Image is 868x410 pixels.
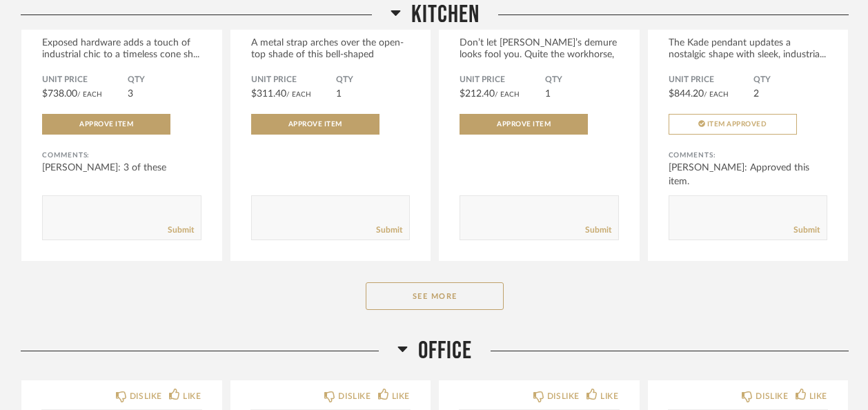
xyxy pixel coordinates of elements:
a: Submit [376,224,402,236]
div: DISLIKE [547,389,580,403]
span: / Each [286,91,311,98]
span: Approve Item [79,121,133,128]
span: QTY [753,75,827,86]
span: QTY [336,75,410,86]
div: DISLIKE [338,389,371,403]
div: [PERSON_NAME]: Approved this item. [669,161,828,188]
a: Submit [793,224,820,236]
div: The Kade pendant updates a nostalgic shape with sleek, industria... [669,37,828,61]
button: Approve Item [460,114,588,135]
span: Approve Item [497,121,551,128]
button: Approve Item [251,114,379,135]
div: [PERSON_NAME]: 3 of these [42,161,201,175]
div: DISLIKE [130,389,162,403]
a: Submit [168,224,194,236]
span: Unit Price [669,75,754,86]
button: See More [366,282,504,310]
div: LIKE [392,389,410,403]
a: Submit [585,224,611,236]
div: Comments: [669,148,828,162]
span: / Each [77,91,102,98]
div: LIKE [183,389,201,403]
div: Exposed hardware adds a touch of industrial chic to a timeless cone sh... [42,37,201,61]
span: Unit Price [251,75,337,86]
div: LIKE [600,389,618,403]
span: $844.20 [669,89,704,99]
span: QTY [128,75,201,86]
span: 1 [336,89,342,99]
div: DISLIKE [756,389,788,403]
span: / Each [495,91,520,98]
span: 2 [753,89,759,99]
div: A metal strap arches over the open-top shade of this bell-shaped fixture... [251,37,411,72]
span: 3 [128,89,133,99]
div: LIKE [809,389,827,403]
span: Item Approved [707,121,767,128]
span: $311.40 [251,89,286,99]
button: Approve Item [42,114,170,135]
div: Don’t let [PERSON_NAME]’s demure looks fool you. Quite the workhorse, [PERSON_NAME]’s a ... [460,37,619,72]
span: Approve Item [288,121,342,128]
span: $738.00 [42,89,77,99]
div: Comments: [42,148,201,162]
span: Unit Price [42,75,128,86]
span: 1 [545,89,551,99]
span: Office [418,336,472,366]
span: / Each [704,91,729,98]
span: $212.40 [460,89,495,99]
span: Unit Price [460,75,545,86]
span: QTY [545,75,619,86]
button: Item Approved [669,114,797,135]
